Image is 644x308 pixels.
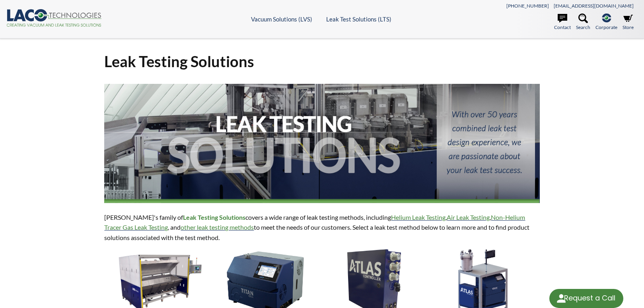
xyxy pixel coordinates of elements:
strong: Leak Testing Solutions [183,213,245,221]
a: other leak testing methods [181,223,254,231]
h1: Leak Testing Solutions [104,52,539,71]
a: Leak Test Solutions (LTS) [326,15,391,23]
a: Air Leak Testing [447,213,490,221]
img: Header Image: Leak Testing Solutions [104,84,539,203]
img: round button [555,292,568,305]
span: Corporate [595,23,617,31]
p: [PERSON_NAME]'s family of covers a wide range of leak testing methods, including , , , and to mee... [104,212,539,243]
a: [EMAIL_ADDRESS][DOMAIN_NAME] [554,3,634,9]
div: Request a Call [564,289,615,307]
a: Store [623,14,634,31]
a: [PHONE_NUMBER] [506,3,549,9]
a: Vacuum Solutions (LVS) [251,15,312,23]
a: Contact [554,14,571,31]
div: Request a Call [549,289,623,308]
a: Search [576,14,590,31]
a: Helium Leak Testing [391,213,446,221]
